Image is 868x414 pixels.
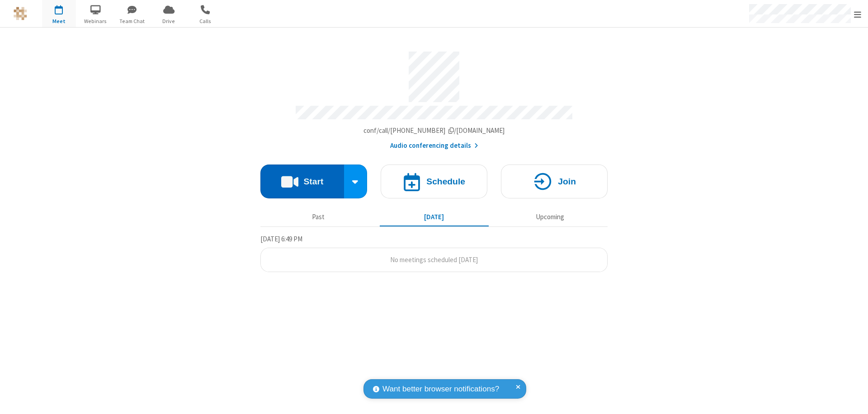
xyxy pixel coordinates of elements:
[14,7,27,20] img: QA Selenium DO NOT DELETE OR CHANGE
[363,126,505,136] button: Copy my meeting room linkCopy my meeting room link
[303,177,323,186] h4: Start
[260,235,302,243] span: [DATE] 6:49 PM
[115,17,149,25] span: Team Chat
[381,165,487,198] button: Schedule
[260,165,344,198] button: Start
[264,208,373,226] button: Past
[501,165,608,198] button: Join
[344,165,368,198] div: Start conference options
[382,383,499,395] span: Want better browser notifications?
[189,17,222,25] span: Calls
[42,17,76,25] span: Meet
[426,177,465,186] h4: Schedule
[260,234,608,273] section: Today's Meetings
[845,390,861,408] iframe: Chat
[495,208,604,226] button: Upcoming
[79,17,113,25] span: Webinars
[390,255,478,264] span: No meetings scheduled [DATE]
[390,141,478,151] button: Audio conferencing details
[152,17,186,25] span: Drive
[363,126,505,135] span: Copy my meeting room link
[260,45,608,151] section: Account details
[380,208,489,226] button: [DATE]
[558,177,576,186] h4: Join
